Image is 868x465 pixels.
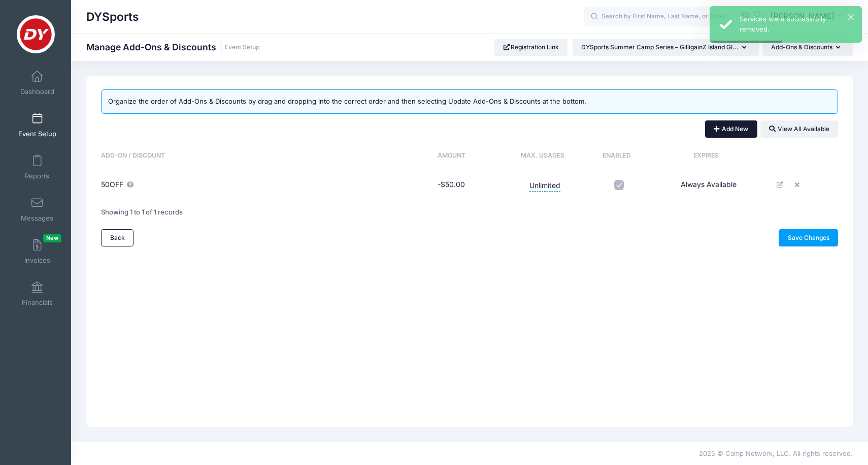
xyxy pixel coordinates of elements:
button: × [848,14,854,20]
div: Showing 1 to 1 of 1 records [101,201,183,224]
button: [PERSON_NAME] [764,5,853,28]
input: Search by First Name, Last Name, or Email... [584,7,737,27]
th: Enabled [589,143,649,169]
td: -$50.00 [432,169,501,201]
a: Messages [13,192,61,227]
a: Dashboard [13,65,61,101]
img: DYSports [17,15,55,53]
button: Add-Ons & Discounts [762,39,853,56]
a: Back [101,229,133,246]
button: View All Available [760,120,838,138]
span: 2025 © Camp Network, LLC. All rights reserved. [699,449,853,457]
button: DYSports Summer Camp Series – GilligainZ Island GI... [573,39,759,56]
a: Reports [13,149,61,185]
span: Dashboard [20,87,54,96]
div: Organize the order of Add-Ons & Discounts by drag and dropping into the correct order and then se... [101,89,838,114]
span: Financials [22,298,53,307]
th: Amount [432,143,501,169]
td: 50OFF [101,169,432,201]
td: Always Available [649,169,768,201]
div: Services were successfully removed. [740,14,854,34]
a: Registration Link [494,39,568,56]
h1: DYSports [86,5,139,28]
span: DYSports Summer Camp Series – GilligainZ Island GI... [581,43,739,51]
th: Expires [649,143,768,169]
a: Event Setup [13,107,61,143]
span: New [43,234,61,242]
a: InvoicesNew [13,234,61,269]
h1: Manage Add-Ons & Discounts [86,42,260,52]
th: Add-On / Discount [101,143,432,169]
span: Invoices [24,256,50,265]
a: Save Changes [779,229,838,246]
span: Event Setup [18,130,56,138]
a: Financials [13,276,61,312]
span: Messages [21,214,53,223]
th: Max. Usages [501,143,589,169]
button: Add New [705,120,757,138]
span: $50 Off Discount [126,180,134,189]
a: Event Setup [225,44,260,51]
span: Unlimited [529,178,560,192]
span: Reports [25,172,49,180]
